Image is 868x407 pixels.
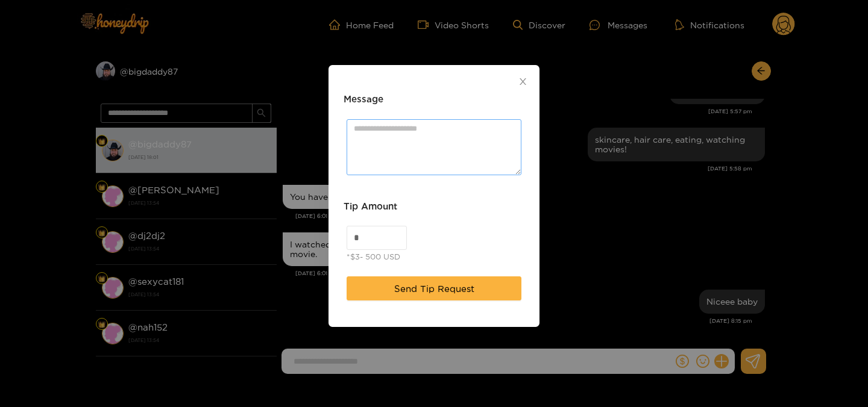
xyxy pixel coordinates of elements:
[394,282,474,296] span: Send Tip Request
[344,199,397,214] h3: Tip Amount
[518,77,527,86] span: close
[506,65,539,99] button: Close
[347,277,521,301] button: Send Tip Request
[344,93,383,107] h3: Message
[347,251,400,263] div: *$3- 500 USD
